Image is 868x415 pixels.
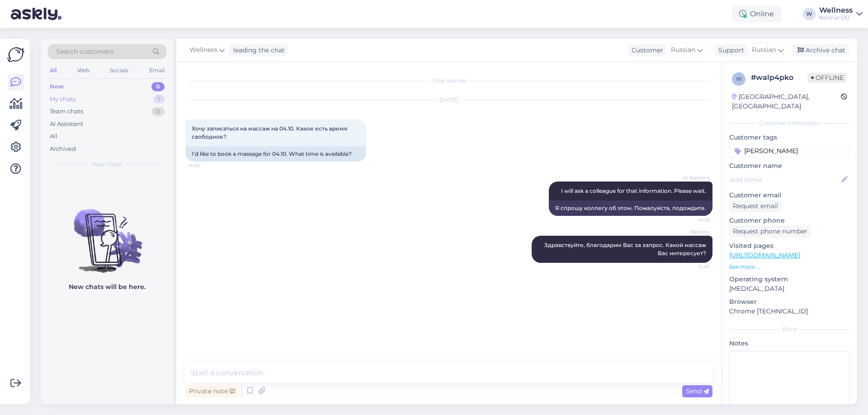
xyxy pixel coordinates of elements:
[729,144,850,158] input: Add a tag
[7,46,24,63] img: Askly Logo
[153,95,165,104] div: 1
[729,191,850,200] p: Customer email
[729,297,850,307] p: Browser
[676,174,710,181] span: AI Assistant
[230,46,285,55] div: leading the chat
[185,146,366,162] div: I'd like to book a massage for 04.10. What time is available?
[729,225,811,238] div: Request phone number
[729,251,800,259] a: [URL][DOMAIN_NAME]
[729,216,850,225] p: Customer phone
[730,175,840,185] input: Add name
[729,275,850,284] p: Operating system
[729,263,850,271] p: See more ...
[676,216,710,223] span: 14:28
[75,65,91,76] div: Web
[151,82,165,91] div: 0
[729,133,850,142] p: Customer tags
[50,82,64,91] div: New
[729,339,850,348] p: Notes
[188,162,222,169] span: 14:28
[736,75,742,82] span: w
[93,160,122,168] span: New chats
[50,95,75,104] div: My chats
[671,45,695,55] span: Russian
[729,284,850,294] p: [MEDICAL_DATA]
[189,45,217,55] span: Wellness
[185,77,712,85] div: Chat started
[729,200,782,212] div: Request email
[819,7,853,14] div: Wellness
[549,201,712,216] div: Я спрошу коллегу об этом. Пожалуйста, подождите.
[561,187,706,194] span: I will ask a colleague for that information. Please wait.
[752,45,776,55] span: Russian
[147,65,166,76] div: Email
[751,72,807,83] div: # walp4pko
[69,282,146,292] p: New chats will be here.
[50,107,83,116] div: Team chats
[729,241,850,251] p: Visited pages
[819,14,853,21] div: Noorus OÜ
[185,385,239,397] div: Private note
[50,145,76,154] div: Archived
[729,307,850,316] p: Chrome [TECHNICAL_ID]
[108,65,130,76] div: Socials
[50,120,83,129] div: AI Assistant
[192,125,349,140] span: Хочу записаться на массаж на 04.10. Какое есть время свободное?
[819,7,863,21] a: WellnessNoorus OÜ
[792,44,849,56] div: Archive chat
[185,96,712,104] div: [DATE]
[676,228,710,235] span: Wellness
[676,263,710,270] span: 14:47
[41,193,174,274] img: No chats
[628,46,663,55] div: Customer
[686,387,709,395] span: Send
[732,92,841,111] div: [GEOGRAPHIC_DATA], [GEOGRAPHIC_DATA]
[729,325,850,333] div: Extra
[50,132,57,141] div: All
[803,8,816,20] div: W
[715,46,744,55] div: Support
[729,161,850,171] p: Customer name
[807,73,847,83] span: Offline
[48,65,58,76] div: All
[732,6,781,22] div: Online
[56,47,113,56] span: Search customers
[544,242,708,256] span: Здравствуйте, благодарим Вас за запрос. Какой массаж Вас интересует?
[151,107,165,116] div: 0
[729,119,850,127] div: Customer information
